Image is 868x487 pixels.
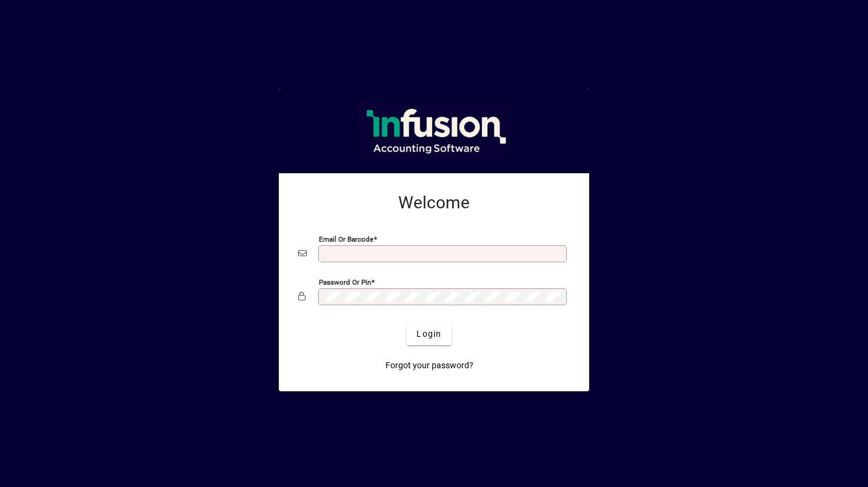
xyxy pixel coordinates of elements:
[319,277,371,286] mat-label: Password or Pin
[298,193,570,213] h2: Welcome
[386,359,473,372] span: Forgot your password?
[319,234,373,243] mat-label: Email or Barcode
[416,328,441,340] span: Login
[381,355,478,377] a: Forgot your password?
[407,323,451,345] button: Login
